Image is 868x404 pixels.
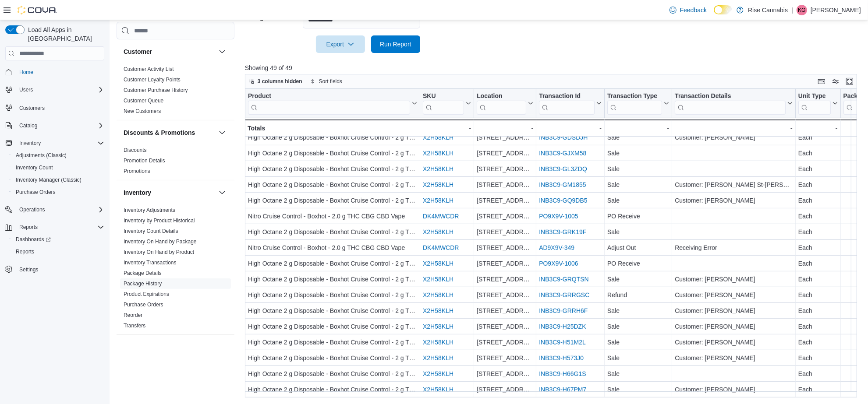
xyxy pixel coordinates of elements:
[798,274,838,285] div: Each
[423,292,453,299] a: X2H58KLH
[117,145,234,180] div: Discounts & Promotions
[16,164,53,171] span: Inventory Count
[675,242,793,253] div: Receiving Error
[675,132,793,143] div: Customer: [PERSON_NAME]
[248,148,417,158] div: High Octane 2 g Disposable - Boxhot Cruise Control - 2 g THC / CBG / CBD Disposable Vape
[321,35,360,53] span: Export
[248,306,417,316] div: High Octane 2 g Disposable - Boxhot Cruise Control - 2 g THC / CBG / CBD Disposable Vape
[16,189,56,196] span: Purchase Orders
[675,306,793,316] div: Customer: [PERSON_NAME]
[798,164,838,174] div: Each
[798,258,838,269] div: Each
[9,246,108,258] button: Reports
[539,213,578,220] a: PO9X9V-1005
[539,228,586,235] a: INB3C9-GRK19F
[798,306,838,316] div: Each
[19,224,38,231] span: Reports
[798,227,838,237] div: Each
[2,66,108,78] button: Home
[607,242,669,253] div: Adjust Out
[248,179,417,190] div: High Octane 2 g Disposable - Boxhot Cruise Control - 2 g THC / CBG / CBD Disposable Vape
[124,76,181,83] span: Customer Loyalty Points
[2,137,108,149] button: Inventory
[248,195,417,206] div: High Octane 2 g Disposable - Boxhot Cruise Control - 2 g THC / CBG / CBD Disposable Vape
[16,248,34,255] span: Reports
[423,370,453,377] a: X2H58KLH
[539,92,602,115] button: Transaction Id
[477,353,533,363] div: [STREET_ADDRESS]
[12,175,85,185] a: Inventory Manager (Classic)
[607,132,669,143] div: Sale
[477,179,533,190] div: [STREET_ADDRESS]
[675,179,793,190] div: Customer: [PERSON_NAME] St-[PERSON_NAME]
[2,84,108,96] button: Users
[477,258,533,269] div: [STREET_ADDRESS]
[124,260,177,266] a: Inventory Transactions
[217,127,227,138] button: Discounts & Promotions
[798,92,831,101] div: Unit Type
[124,97,163,104] span: Customer Queue
[797,5,807,15] div: Kyle Gellner
[830,76,841,87] button: Display options
[124,238,197,245] span: Inventory On Hand by Package
[675,321,793,332] div: Customer: [PERSON_NAME]
[675,353,793,363] div: Customer: [PERSON_NAME]
[124,188,151,197] h3: Inventory
[539,123,602,133] div: -
[675,92,793,115] button: Transaction Details
[5,62,104,299] nav: Complex example
[714,14,714,15] span: Dark Mode
[217,46,227,57] button: Customer
[477,92,526,101] div: Location
[124,323,145,329] a: Transfers
[245,63,863,72] p: Showing 49 of 49
[12,234,104,245] span: Dashboards
[607,148,669,158] div: Sale
[423,92,464,115] div: SKU URL
[248,353,417,363] div: High Octane 2 g Disposable - Boxhot Cruise Control - 2 g THC / CBG / CBD Disposable Vape
[423,276,453,283] a: X2H58KLH
[607,274,669,285] div: Sale
[477,92,526,115] div: Location
[16,204,49,215] button: Operations
[477,164,533,174] div: [STREET_ADDRESS]
[124,259,177,266] span: Inventory Transactions
[539,92,595,101] div: Transaction Id
[539,244,574,251] a: AD9X9V-349
[371,35,420,53] button: Run Report
[2,221,108,233] button: Reports
[124,312,142,318] a: Reorder
[539,292,589,299] a: INB3C9-GRRGSC
[124,228,178,234] a: Inventory Count Details
[19,122,37,129] span: Catalog
[19,206,45,213] span: Operations
[477,321,533,332] div: [STREET_ADDRESS]
[477,384,533,395] div: [STREET_ADDRESS]
[798,132,838,143] div: Each
[816,76,827,87] button: Keyboard shortcuts
[380,40,411,49] span: Run Report
[477,274,533,285] div: [STREET_ADDRESS]
[16,152,67,159] span: Adjustments (Classic)
[124,47,152,56] h3: Customer
[248,132,417,143] div: High Octane 2 g Disposable - Boxhot Cruise Control - 2 g THC / CBG / CBD Disposable Vape
[423,181,453,188] a: X2H58KLH
[539,134,588,141] a: INB3C9-GDSDJH
[675,274,793,285] div: Customer: [PERSON_NAME]
[16,103,48,113] a: Customers
[25,25,104,43] span: Load All Apps in [GEOGRAPHIC_DATA]
[607,123,669,133] div: -
[798,321,838,332] div: Each
[477,242,533,253] div: [STREET_ADDRESS]
[798,5,805,15] span: KG
[12,234,54,245] a: Dashboards
[124,157,165,164] span: Promotion Details
[607,227,669,237] div: Sale
[248,258,417,269] div: High Octane 2 g Disposable - Boxhot Cruise Control - 2 g THC / CBG / CBD Disposable Vape
[477,290,533,300] div: [STREET_ADDRESS]
[423,213,459,220] a: DK4MWCDR
[124,270,162,276] a: Package Details
[477,211,533,221] div: [STREET_ADDRESS]
[124,291,169,297] a: Product Expirations
[675,384,793,395] div: Customer: [PERSON_NAME]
